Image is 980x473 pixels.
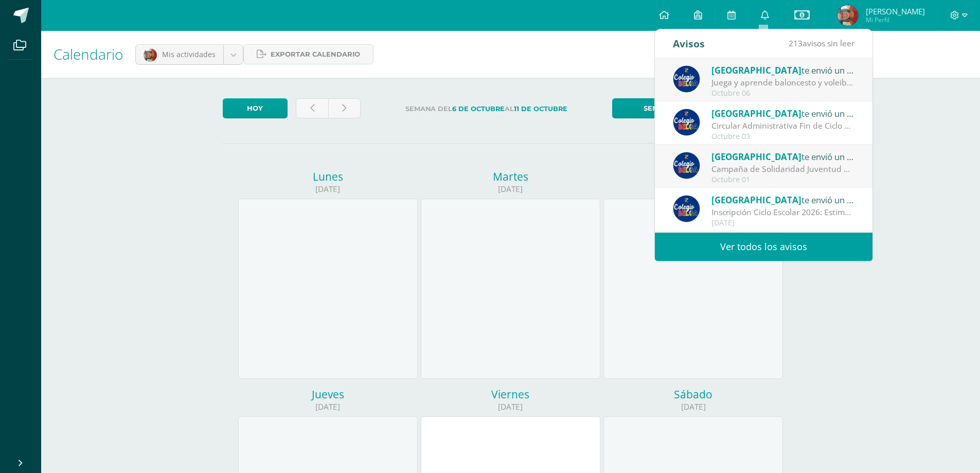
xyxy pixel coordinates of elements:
div: te envió un aviso [711,63,854,77]
div: [DATE] [603,401,783,412]
div: [DATE] [711,219,854,227]
img: 919ad801bb7643f6f997765cf4083301.png [673,195,700,222]
div: Octubre 03 [711,132,854,141]
img: 0b2b588783904e659fa5e4a805ef3666.png [838,5,858,26]
div: Octubre 01 [711,176,854,184]
div: te envió un aviso [711,107,854,120]
div: Circular Administrativa Fin de Ciclo 2025: Estimados padres de familia: Esperamos que Jesús, Marí... [711,120,854,132]
div: Inscripción Ciclo Escolar 2026: Estimados padres y madres de familia: Les saludamos deseándoles b... [711,206,854,218]
div: Juega y aprende baloncesto y voleibol: ¡Participa en nuestro Curso de Vacaciones! Costo: Q300.00 ... [711,77,854,89]
div: Avisos [673,29,705,58]
div: [DATE] [238,401,418,412]
span: [GEOGRAPHIC_DATA] [711,194,801,206]
strong: 11 de Octubre [514,105,567,113]
div: Jueves [238,387,418,401]
span: [GEOGRAPHIC_DATA] [711,108,801,119]
div: Viernes [421,387,600,401]
div: [DATE] [603,184,783,195]
div: te envió un aviso [711,193,854,206]
span: 213 [789,38,803,49]
div: Martes [421,169,600,184]
div: Sábado [603,387,783,401]
div: Miércoles [603,169,783,184]
span: [GEOGRAPHIC_DATA] [711,64,801,76]
div: [DATE] [421,401,600,412]
img: 0c0bf69c17ee2c6b8a7a554e2e84ba31.png [144,48,157,62]
span: [GEOGRAPHIC_DATA] [711,151,801,163]
div: Octubre 06 [711,89,854,98]
div: [DATE] [421,184,600,195]
span: Mis actividades [162,49,216,59]
img: 919ad801bb7643f6f997765cf4083301.png [673,109,700,136]
a: Hoy [223,98,288,118]
span: Calendario [54,44,123,64]
a: Semana [612,98,705,118]
a: Mis actividades [136,45,243,64]
span: avisos sin leer [789,38,854,49]
a: Ver todos los avisos [655,233,872,261]
div: te envió un aviso [711,150,854,163]
div: Lunes [238,169,418,184]
img: 919ad801bb7643f6f997765cf4083301.png [673,152,700,179]
a: Exportar calendario [243,44,373,64]
strong: 6 de Octubre [452,105,505,113]
span: Mi Perfil [866,15,925,24]
div: Campaña de Solidaridad Juventud Misionera 2025.: Queridas familias: Deseándoles bienestar en cada... [711,163,854,175]
div: [DATE] [238,184,418,195]
img: 919ad801bb7643f6f997765cf4083301.png [673,65,700,93]
label: Semana del al [369,98,604,119]
span: [PERSON_NAME] [866,6,925,16]
span: Exportar calendario [271,45,360,64]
